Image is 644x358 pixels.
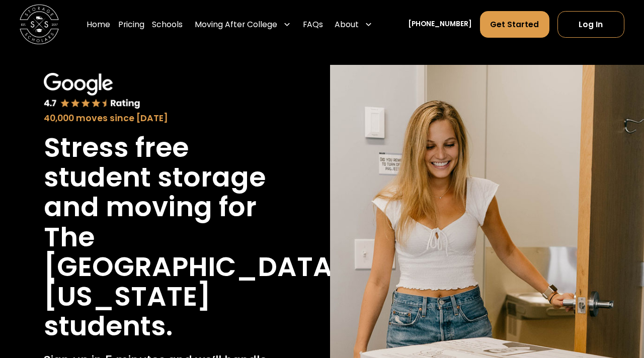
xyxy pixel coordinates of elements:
[152,11,183,39] a: Schools
[335,19,359,31] div: About
[44,222,346,312] h1: The [GEOGRAPHIC_DATA][US_STATE]
[20,5,59,44] img: Storage Scholars main logo
[195,19,277,31] div: Moving After College
[87,11,110,39] a: Home
[557,12,624,38] a: Log In
[44,112,270,125] div: 40,000 moves since [DATE]
[191,11,295,39] div: Moving After College
[118,11,144,39] a: Pricing
[408,20,472,30] a: [PHONE_NUMBER]
[331,11,377,39] div: About
[303,11,323,39] a: FAQs
[44,73,140,110] img: Google 4.7 star rating
[44,133,270,222] h1: Stress free student storage and moving for
[480,12,549,38] a: Get Started
[20,5,59,44] a: home
[44,311,173,341] h1: students.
